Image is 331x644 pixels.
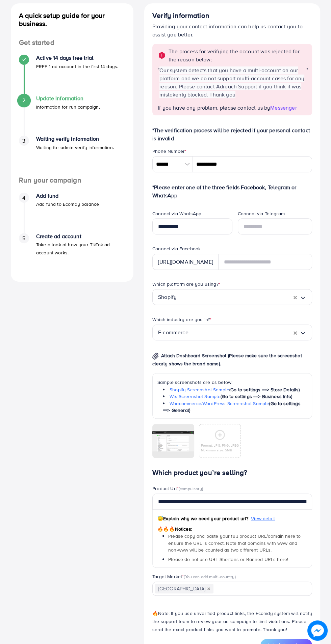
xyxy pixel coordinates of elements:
[152,11,312,20] h4: Verify information
[214,584,303,594] input: Search for option
[155,584,213,593] span: [GEOGRAPHIC_DATA]
[157,515,248,522] span: Explain why we need your product url?
[152,610,158,617] span: 🔥
[36,136,114,142] h4: Waiting verify information
[157,378,307,386] p: Sample screenshots are as below:
[36,55,118,61] h4: Active 14 days free trial
[152,431,194,451] img: img uploaded
[152,609,312,634] p: Note: If you use unverified product links, the Ecomdy system will notify the support team to revi...
[11,233,133,274] li: Create ad account
[179,485,203,492] span: (compulsory)
[22,137,25,145] span: 3
[157,515,163,522] span: 😇
[158,104,270,111] span: If you have any problem, please contact us by
[251,515,275,522] span: View detail
[157,526,192,532] span: Notices:
[152,210,201,217] label: Connect via WhatsApp
[294,329,297,336] button: Clear Selected
[11,136,133,176] li: Waiting verify information
[169,47,308,63] p: The process for verifying the account was rejected for the reason below:
[36,95,100,102] h4: Update Information
[184,573,235,580] span: (You can add multi-country)
[152,469,312,477] h4: Which product you’re selling?
[11,55,133,95] li: Active 14 days free trial
[11,38,133,47] h4: Get started
[152,325,312,340] div: Search for option
[207,587,210,590] button: Deselect Pakistan
[201,448,239,452] p: Maximum size: 5MB
[36,241,125,257] p: Take a look at how your TikTok ad account works.
[158,66,159,104] span: "
[188,327,294,338] input: Search for option
[168,556,288,563] span: Please do not use URL Shortens or Banned URLs here!
[152,289,312,305] div: Search for option
[158,292,177,302] span: Shopify
[152,22,312,38] p: Providing your contact information can help us contact you to assist you better.
[11,193,133,233] li: Add fund
[11,11,133,28] h4: A quick setup guide for your business.
[36,200,99,208] p: Add fund to Ecomdy balance
[306,66,308,104] span: "
[238,210,285,217] label: Connect via Telegram
[270,104,297,111] span: Messenger
[11,176,133,185] h4: Run your campaign
[170,393,221,400] a: Wix Screenshot Sample
[152,183,312,199] p: *Please enter one of the three fields Facebook, Telegram or WhatsApp
[157,526,175,532] span: 🔥🔥🔥
[36,103,100,111] p: Information for run campaign.
[152,582,312,595] div: Search for option
[307,620,328,641] img: image
[229,386,300,393] span: (Go to settings ==> Store Details)
[158,51,166,59] img: alert
[152,254,219,270] div: [URL][DOMAIN_NAME]
[22,234,25,242] span: 5
[152,126,312,142] p: *The verification process will be rejected if your personal contact is invalid
[152,245,201,252] label: Connect via Facebook
[163,400,301,414] span: (Go to settings ==> General)
[22,194,25,202] span: 4
[170,386,229,393] a: Shopify Screenshot Sample
[170,400,269,407] a: Woocommerce/WordPress Screenshot Sample
[159,66,304,98] span: Our system detects that you have a multi-account on our platform and we do not support multi-acco...
[11,95,133,136] li: Update Information
[221,393,292,400] span: (Go to settings ==> Business Info)
[152,148,186,155] label: Phone Number
[294,293,297,301] button: Clear Selected
[36,62,118,71] p: FREE 1 ad account in the first 14 days.
[152,352,302,367] span: Attach Dashboard Screenshot (Please make sure the screenshot clearly shows the brand name).
[36,193,99,199] h4: Add fund
[152,485,203,492] label: Product Url
[36,233,125,240] h4: Create ad account
[36,143,114,151] p: Waiting for admin verify information.
[177,292,294,302] input: Search for option
[201,443,239,448] p: Format: JPG, PNG, JPEG
[152,353,159,360] img: img
[152,316,211,323] label: Which industry are you in?
[22,96,25,104] span: 2
[168,533,301,553] span: Please copy and paste your full product URL/domain here to ensure the URL is correct. Note that d...
[152,573,236,580] label: Target Market
[152,281,220,287] label: Which platform are you using?
[158,327,188,338] span: E-commerce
